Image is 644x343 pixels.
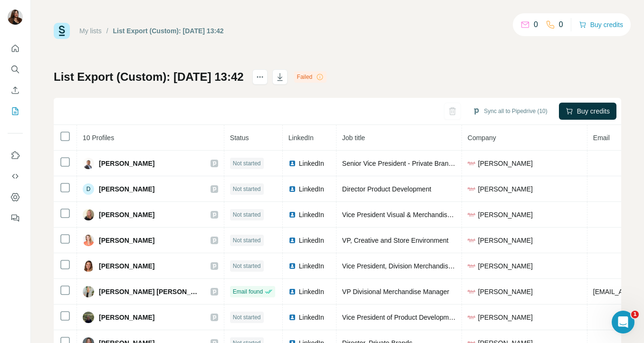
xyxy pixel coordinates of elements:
[8,210,23,227] button: Feedback
[83,235,94,246] img: Avatar
[233,210,261,219] span: Not started
[466,104,554,118] button: Sync all to Pipedrive (10)
[288,314,296,321] img: LinkedIn logo
[99,261,154,271] span: [PERSON_NAME]
[593,134,610,142] span: Email
[468,160,475,167] img: company-logo
[468,288,475,295] img: company-logo
[83,209,94,220] img: Avatar
[83,158,94,169] img: Avatar
[342,211,490,219] span: Vice President Visual & Merchandise Presentation
[233,185,261,193] span: Not started
[631,311,639,318] span: 1
[99,313,154,322] span: [PERSON_NAME]
[468,237,475,244] img: company-logo
[299,261,324,271] span: LinkedIn
[233,313,261,322] span: Not started
[113,26,224,36] div: List Export (Custom): [DATE] 13:42
[83,134,114,142] span: 10 Profiles
[230,134,249,142] span: Status
[54,69,244,85] h1: List Export (Custom): [DATE] 13:42
[8,147,23,164] button: Use Surfe on LinkedIn
[288,185,296,193] img: LinkedIn logo
[233,236,261,245] span: Not started
[99,184,154,194] span: [PERSON_NAME]
[468,314,475,321] img: company-logo
[83,260,94,272] img: Avatar
[478,313,533,322] span: [PERSON_NAME]
[8,61,23,78] button: Search
[288,211,296,219] img: LinkedIn logo
[478,261,533,271] span: [PERSON_NAME]
[8,189,23,206] button: Dashboard
[478,236,533,245] span: [PERSON_NAME]
[294,71,327,83] div: Failed
[468,185,475,193] img: company-logo
[288,134,314,142] span: LinkedIn
[299,210,324,219] span: LinkedIn
[288,288,296,295] img: LinkedIn logo
[83,286,94,297] img: Avatar
[468,134,496,142] span: Company
[8,82,23,99] button: Enrich CSV
[299,159,324,168] span: LinkedIn
[8,40,23,57] button: Quick start
[342,134,365,142] span: Job title
[288,262,296,270] img: LinkedIn logo
[579,18,623,31] button: Buy credits
[99,236,154,245] span: [PERSON_NAME]
[106,26,108,36] li: /
[79,27,102,35] a: My lists
[478,210,533,219] span: [PERSON_NAME]
[83,183,94,195] div: D
[233,262,261,270] span: Not started
[299,313,324,322] span: LinkedIn
[99,159,154,168] span: [PERSON_NAME]
[233,287,263,296] span: Email found
[559,103,616,120] button: Buy credits
[342,185,432,193] span: Director Product Development
[478,159,533,168] span: [PERSON_NAME]
[468,211,475,219] img: company-logo
[252,69,268,85] button: actions
[342,262,523,270] span: Vice President, Division Merchandise Manager - Home Décor
[8,168,23,185] button: Use Surfe API
[577,106,610,116] span: Buy credits
[83,312,94,323] img: Avatar
[342,160,490,167] span: Senior Vice President - Private Brands & Sourcing
[288,160,296,167] img: LinkedIn logo
[299,184,324,194] span: LinkedIn
[233,159,261,168] span: Not started
[299,287,324,296] span: LinkedIn
[612,311,634,333] iframe: Intercom live chat
[342,237,449,244] span: VP, Creative and Store Environment
[559,19,563,30] p: 0
[468,262,475,270] img: company-logo
[54,23,70,39] img: Surfe Logo
[99,210,154,219] span: [PERSON_NAME]
[478,184,533,194] span: [PERSON_NAME]
[299,236,324,245] span: LinkedIn
[8,10,23,25] img: Avatar
[478,287,533,296] span: [PERSON_NAME]
[99,287,201,296] span: [PERSON_NAME] [PERSON_NAME]
[534,19,538,30] p: 0
[342,288,449,295] span: VP Divisional Merchandise Manager
[8,103,23,120] button: My lists
[342,314,458,321] span: Vice President of Product Development
[288,237,296,244] img: LinkedIn logo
